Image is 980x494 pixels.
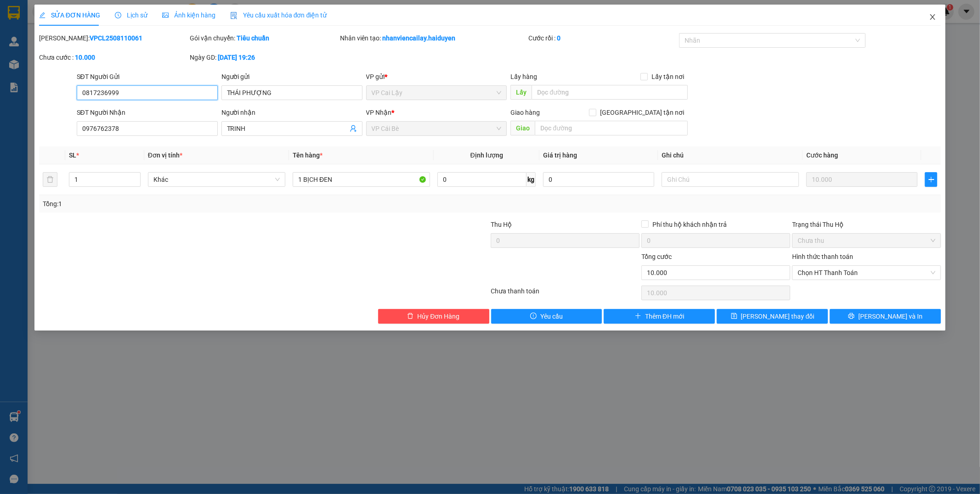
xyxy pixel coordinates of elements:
[925,172,937,187] button: plus
[115,11,147,19] span: Lịch sử
[90,34,142,42] b: VPCL2508110061
[340,33,527,43] div: Nhân viên tạo:
[130,180,140,186] span: Decrease Value
[798,234,935,247] span: Chưa thu
[77,107,218,118] div: SĐT Người Nhận
[528,33,677,43] div: Cước rồi :
[77,72,218,82] div: SĐT Người Gửi
[293,152,323,159] span: Tên hàng
[372,122,502,135] span: VP Cái Bè
[530,313,537,320] span: exclamation-circle
[543,152,577,159] span: Giá trị hàng
[162,12,169,18] span: picture
[596,107,688,118] span: [GEOGRAPHIC_DATA] tận nơi
[717,309,828,324] button: save[PERSON_NAME] thay đổi
[153,173,280,186] span: Khác
[378,309,489,324] button: deleteHủy Đơn Hàng
[350,125,357,132] span: user-add
[535,121,688,135] input: Dọc đường
[490,286,641,302] div: Chưa thanh toán
[133,180,138,186] span: down
[293,172,430,187] input: VD: Bàn, Ghế
[230,12,238,19] img: icon
[190,33,339,43] div: Gói vận chuyển:
[237,34,269,42] b: Tiêu chuẩn
[830,309,941,324] button: printer[PERSON_NAME] và In
[190,52,339,62] div: Ngày GD:
[115,12,121,18] span: clock-circle
[510,121,535,135] span: Giao
[221,107,363,118] div: Người nhận
[75,54,95,61] b: 10.000
[218,54,255,61] b: [DATE] 19:26
[532,85,688,100] input: Dọc đường
[798,266,935,280] span: Chọn HT Thanh Toán
[130,173,140,180] span: Increase Value
[470,152,503,159] span: Định lượng
[527,172,536,187] span: kg
[39,12,45,18] span: edit
[557,34,561,42] b: 0
[920,5,946,30] button: Close
[383,34,456,42] b: nhanviencailay.haiduyen
[491,221,512,228] span: Thu Hộ
[792,219,941,230] div: Trạng thái Thu Hộ
[792,253,853,260] label: Hình thức thanh toán
[806,152,838,159] span: Cước hàng
[43,172,57,187] button: delete
[641,253,672,260] span: Tổng cước
[806,172,918,187] input: 0
[148,152,182,159] span: Đơn vị tính
[649,219,731,230] span: Phí thu hộ khách nhận trả
[662,172,799,187] input: Ghi Chú
[366,109,392,116] span: VP Nhận
[731,313,737,320] span: save
[540,311,563,321] span: Yêu cầu
[925,176,937,183] span: plus
[417,311,459,321] span: Hủy Đơn Hàng
[741,311,815,321] span: [PERSON_NAME] thay đổi
[39,52,188,62] div: Chưa cước :
[510,73,537,80] span: Lấy hàng
[648,72,688,82] span: Lấy tận nơi
[930,270,936,275] span: close-circle
[39,11,100,19] span: SỬA ĐƠN HÀNG
[162,11,215,19] span: Ảnh kiện hàng
[929,13,936,21] span: close
[372,86,502,100] span: VP Cai Lậy
[230,11,327,19] span: Yêu cầu xuất hóa đơn điện tử
[491,309,602,324] button: exclamation-circleYêu cầu
[407,313,414,320] span: delete
[635,313,641,320] span: plus
[510,85,532,100] span: Lấy
[43,199,378,209] div: Tổng: 1
[133,174,138,180] span: up
[604,309,715,324] button: plusThêm ĐH mới
[645,311,684,321] span: Thêm ĐH mới
[69,152,76,159] span: SL
[658,146,803,164] th: Ghi chú
[39,33,188,43] div: [PERSON_NAME]:
[221,72,363,82] div: Người gửi
[510,109,540,116] span: Giao hàng
[848,313,855,320] span: printer
[858,311,923,321] span: [PERSON_NAME] và In
[366,72,507,82] div: VP gửi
